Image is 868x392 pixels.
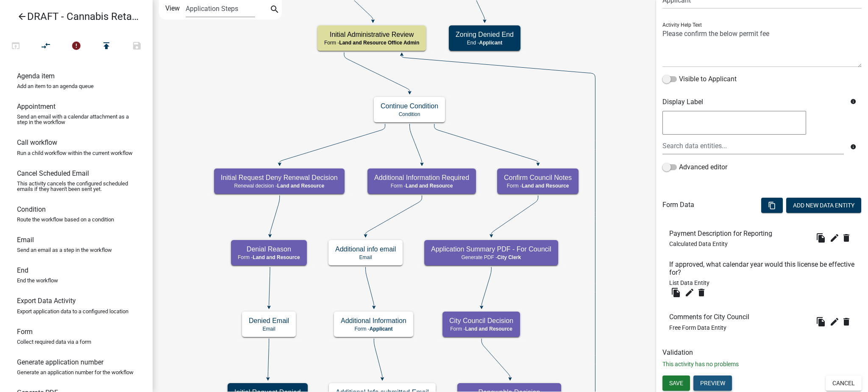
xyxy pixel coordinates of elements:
button: content_copy [761,198,783,213]
span: Free Form Data Entity [669,324,726,331]
p: Route the workflow based on a condition [17,217,114,222]
h5: Denial Reason [238,245,300,253]
h5: Initial Administrative Review [324,30,419,39]
i: file_copy [816,317,826,327]
span: Calculated Data Entity [669,240,728,247]
button: Auto Layout [31,37,61,55]
i: arrow_back [17,11,27,23]
button: delete [841,315,855,329]
h6: Email [17,236,34,244]
p: Send an email with a calendar attachment as a step in the workflow [17,114,136,125]
h6: Call workflow [17,138,57,146]
a: DRAFT - Cannabis Retail Registration [7,7,139,26]
p: Form - [324,40,419,46]
h5: Additional info email [335,245,396,253]
label: Visible to Applicant [662,74,737,84]
span: Land and Resource [277,183,324,189]
p: Generate an application number for the workflow [17,370,134,375]
h6: Cancel Scheduled Email [17,169,89,177]
i: info [850,99,856,105]
i: open_in_browser [11,41,21,52]
i: edit [684,287,695,298]
input: Search data entities... [662,137,844,155]
h6: Generate application number [17,358,103,366]
span: Land and Resource [522,183,569,189]
i: delete [696,287,707,298]
button: file_copy [814,231,828,245]
span: Land and Resource Office Admin [339,40,419,46]
h6: Export Data Activity [17,297,76,305]
span: List Data Entity [669,279,709,286]
button: edit [683,286,696,299]
h6: Payment Description for Reporting [669,229,776,237]
h5: Confirm Council Notes [504,174,572,182]
span: Land and Resource [465,326,512,332]
wm-modal-confirm: Delete [841,231,855,245]
button: Add New Data Entity [786,198,861,213]
p: Form - [449,326,513,332]
button: edit [828,231,841,245]
i: file_copy [671,287,681,298]
p: Form - [341,326,406,332]
p: Run a child workflow within the current workflow [17,150,133,156]
h5: Additional Information Required [374,174,469,182]
h6: Condition [17,205,46,213]
span: Applicant [370,326,393,332]
button: 3 problems in this workflow [61,37,92,55]
h6: Display Label [662,98,844,106]
i: error [71,41,81,52]
span: Land and Resource [253,254,300,260]
span: Applicant [479,40,503,46]
p: Add an item to an agenda queue [17,83,94,89]
span: City Clerk [497,254,521,260]
i: info [850,144,856,150]
h6: If approved, what calendar year would this license be effective for? [669,260,855,276]
h6: Agenda item [17,72,55,80]
i: save [132,41,142,52]
h5: City Council Decision [449,317,513,325]
p: Export application data to a configured location [17,309,128,314]
i: publish [101,41,111,52]
wm-modal-confirm: Delete [696,286,710,299]
i: search [270,4,280,16]
button: delete [841,231,855,245]
i: edit [829,317,840,327]
h6: Appointment [17,102,56,110]
p: Condition [381,111,438,117]
button: search [268,3,281,17]
p: Form - [374,183,469,189]
h5: Continue Condition [381,102,438,110]
p: Renewal decision - [221,183,338,189]
button: edit [828,315,841,329]
span: Land and Resource [406,183,453,189]
h6: Form Data [662,201,694,209]
p: Form - [504,183,572,189]
i: delete [841,233,851,243]
wm-modal-confirm: Delete [841,315,855,329]
label: Advanced editor [662,162,727,172]
p: Collect required data via a form [17,339,91,345]
div: Workflow actions [0,37,152,58]
button: Save [662,375,690,391]
i: delete [841,317,851,327]
p: Send an email as a step in the workflow [17,247,112,253]
i: edit [829,233,840,243]
button: Cancel [826,375,862,391]
h5: Denied Email [249,317,289,325]
button: file_copy [669,286,683,299]
h5: Initial Request Deny Renewal Decision [221,174,338,182]
i: file_copy [816,233,826,243]
button: Test Workflow [0,37,31,55]
p: This activity cancels the configured scheduled emails if they haven't been sent yet. [17,181,136,192]
p: End the workflow [17,278,58,283]
h5: Additional Information [341,317,406,325]
p: Form - [238,254,300,260]
h5: Zoning Denied End [456,30,514,39]
i: compare_arrows [41,41,51,52]
wm-modal-confirm: Bulk Actions [761,202,783,209]
h6: Form [17,328,33,336]
button: Save [122,37,152,55]
p: Generate PDF - [431,254,551,260]
button: delete [696,286,710,299]
p: Email [335,254,396,260]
